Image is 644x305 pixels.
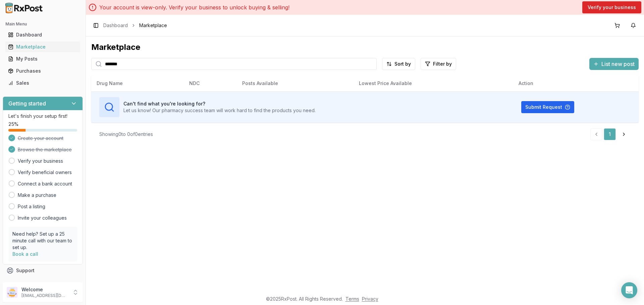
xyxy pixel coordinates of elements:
[18,169,72,176] a: Verify beneficial owners
[394,61,411,67] span: Sort by
[139,22,167,29] span: Marketplace
[8,121,18,128] span: 25 %
[12,251,38,257] a: Book a call
[3,66,83,76] button: Purchases
[18,215,67,221] a: Invite your colleagues
[7,287,17,298] img: User avatar
[590,128,631,140] nav: pagination
[382,58,415,70] button: Sort by
[8,56,77,62] div: My Posts
[604,128,616,140] a: 1
[8,44,77,50] div: Marketplace
[362,296,378,302] a: Privacy
[99,3,289,11] p: Your account is view-only. Verify your business to unlock buying & selling!
[617,128,631,140] a: Go to next page
[123,107,316,114] p: Let us know! Our pharmacy success team will work hard to find the products you need.
[5,21,80,27] h2: Main Menu
[3,3,46,13] img: RxPost Logo
[5,29,80,41] a: Dashboard
[8,68,77,74] div: Purchases
[237,75,354,91] th: Posts Available
[184,75,237,91] th: NDC
[103,22,167,29] nav: breadcrumb
[8,99,46,107] h3: Getting started
[589,58,639,70] button: List new post
[12,231,73,251] p: Need help? Set up a 25 minute call with our team to set up.
[582,1,641,13] button: Verify your business
[99,131,153,138] div: Showing 0 to 0 of 0 entries
[354,75,513,91] th: Lowest Price Available
[103,22,128,29] a: Dashboard
[18,146,72,153] span: Browse the marketplace
[5,41,80,53] a: Marketplace
[5,77,80,89] a: Sales
[3,264,83,277] button: Support
[16,279,39,286] span: Feedback
[589,61,639,68] a: List new post
[3,78,83,88] button: Sales
[621,282,637,298] div: Open Intercom Messenger
[3,54,83,64] button: My Posts
[8,80,77,86] div: Sales
[18,203,45,210] a: Post a listing
[123,100,316,107] h3: Can't find what you're looking for?
[18,135,63,142] span: Create your account
[18,192,56,199] a: Make a purchase
[421,58,456,70] button: Filter by
[5,65,80,77] a: Purchases
[18,158,63,164] a: Verify your business
[345,296,359,302] a: Terms
[433,61,452,67] span: Filter by
[3,277,83,289] button: Feedback
[18,180,72,187] a: Connect a bank account
[5,53,80,65] a: My Posts
[8,113,77,120] p: Let's finish your setup first!
[3,42,83,52] button: Marketplace
[513,75,639,91] th: Action
[3,29,83,40] button: Dashboard
[91,75,184,91] th: Drug Name
[21,286,68,293] p: Welcome
[91,42,639,53] div: Marketplace
[521,101,574,113] button: Submit Request
[8,31,77,38] div: Dashboard
[21,293,68,298] p: [EMAIL_ADDRESS][DOMAIN_NAME]
[601,60,635,68] span: List new post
